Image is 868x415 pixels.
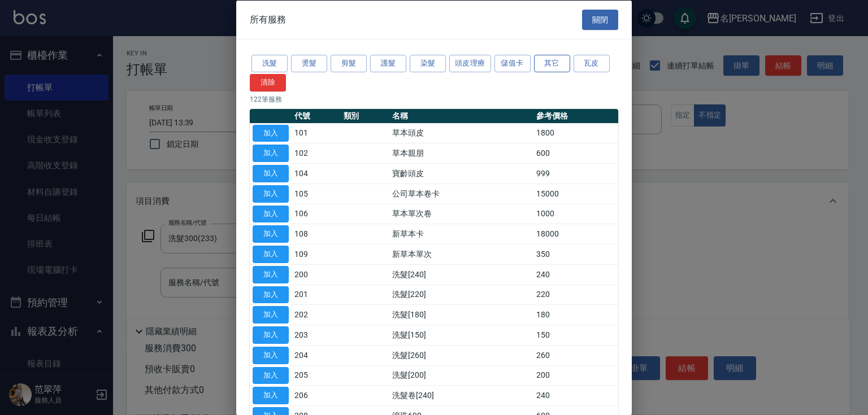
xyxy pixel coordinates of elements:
td: 202 [292,304,341,325]
td: 240 [533,385,618,405]
button: 加入 [253,225,289,243]
button: 加入 [253,387,289,404]
td: 206 [292,385,341,405]
button: 燙髮 [291,55,327,72]
td: 15000 [533,184,618,204]
button: 剪髮 [331,55,367,72]
td: 洗髮[180] [389,304,533,325]
td: 草本親朋 [389,143,533,163]
th: 名稱 [389,108,533,123]
td: 18000 [533,224,618,244]
p: 122 筆服務 [250,94,618,104]
td: 350 [533,244,618,264]
td: 600 [533,143,618,163]
td: 180 [533,304,618,325]
td: 草本單次卷 [389,204,533,224]
td: 1800 [533,123,618,143]
button: 加入 [253,246,289,263]
td: 草本頭皮 [389,123,533,143]
td: 200 [533,365,618,386]
td: 洗髮[240] [389,264,533,285]
td: 260 [533,345,618,365]
td: 240 [533,264,618,285]
button: 加入 [253,366,289,384]
button: 加入 [253,185,289,202]
td: 104 [292,163,341,184]
button: 加入 [253,145,289,162]
td: 洗髮[150] [389,325,533,345]
td: 洗髮卷[240] [389,385,533,405]
td: 洗髮[200] [389,365,533,386]
td: 201 [292,285,341,305]
th: 類別 [341,108,390,123]
td: 108 [292,224,341,244]
td: 新草本單次 [389,244,533,264]
td: 106 [292,204,341,224]
td: 220 [533,285,618,305]
td: 205 [292,365,341,386]
button: 瓦皮 [574,55,610,72]
th: 參考價格 [533,108,618,123]
td: 203 [292,325,341,345]
button: 加入 [253,205,289,222]
button: 加入 [253,165,289,182]
button: 清除 [250,73,286,91]
button: 洗髮 [251,55,288,72]
td: 200 [292,264,341,285]
span: 所有服務 [250,14,286,25]
td: 寶齡頭皮 [389,163,533,184]
button: 染髮 [410,55,446,72]
td: 109 [292,244,341,264]
td: 洗髮[260] [389,345,533,365]
button: 頭皮理療 [449,55,491,72]
td: 洗髮[220] [389,285,533,305]
td: 204 [292,345,341,365]
td: 公司草本卷卡 [389,184,533,204]
button: 加入 [253,346,289,364]
td: 101 [292,123,341,143]
button: 儲值卡 [494,55,531,72]
button: 其它 [534,55,570,72]
button: 加入 [253,265,289,283]
td: 999 [533,163,618,184]
th: 代號 [292,108,341,123]
button: 加入 [253,286,289,303]
button: 加入 [253,306,289,324]
td: 新草本卡 [389,224,533,244]
td: 150 [533,325,618,345]
td: 105 [292,184,341,204]
button: 加入 [253,124,289,142]
button: 護髮 [370,55,406,72]
td: 102 [292,143,341,163]
td: 1000 [533,204,618,224]
button: 關閉 [582,9,618,30]
button: 加入 [253,326,289,344]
